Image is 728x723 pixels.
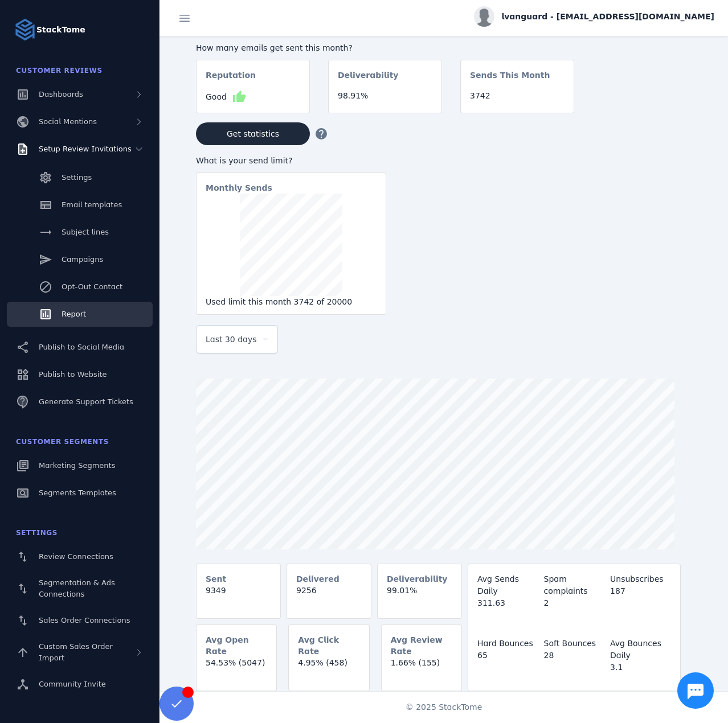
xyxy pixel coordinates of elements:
mat-card-content: 54.53% (5047) [197,657,276,678]
span: Sales Order Connections [39,616,130,625]
div: How many emails get sent this month? [196,42,574,54]
mat-card-subtitle: Avg Review Rate [391,634,452,657]
a: Marketing Segments [7,453,153,478]
div: Soft Bounces [544,638,605,650]
a: Review Connections [7,544,153,569]
span: Setup Review Invitations [39,145,132,153]
div: Hard Bounces [477,638,538,650]
mat-card-subtitle: Avg Open Rate [206,634,267,657]
span: Segmentation & Ads Connections [39,578,115,598]
mat-card-content: 4.95% (458) [289,657,369,678]
div: 65 [477,650,538,662]
a: Subject lines [7,220,153,245]
span: Publish to Website [39,370,107,379]
div: 3.1 [610,662,671,673]
span: Campaigns [62,255,103,264]
span: Community Invite [39,680,106,688]
span: Last 30 days [206,332,257,346]
span: Customer Segments [16,438,109,446]
span: Review Connections [39,552,113,561]
span: Report [62,310,86,318]
a: Segments Templates [7,480,153,506]
a: Segmentation & Ads Connections [7,572,153,606]
a: Report [7,302,153,327]
strong: StackTome [36,24,85,36]
a: Publish to Social Media [7,335,153,360]
mat-icon: thumb_up [232,90,246,104]
span: Segments Templates [39,488,116,497]
a: Sales Order Connections [7,608,153,633]
div: Used limit this month 3742 of 20000 [206,296,377,308]
a: Opt-Out Contact [7,274,153,299]
img: profile.jpg [474,6,494,27]
div: Avg Sends Daily [477,573,538,597]
button: lvanguard - [EMAIL_ADDRESS][DOMAIN_NAME] [474,6,714,27]
span: Settings [16,529,58,537]
div: Spam complaints [544,573,605,597]
span: Subject lines [62,228,109,236]
span: Email templates [62,200,122,209]
span: Generate Support Tickets [39,397,133,406]
mat-card-content: 3742 [461,90,574,111]
img: Logo image [14,18,36,41]
a: Publish to Website [7,362,153,387]
a: Community Invite [7,672,153,697]
mat-card-content: 9349 [197,585,280,606]
mat-card-subtitle: Sent [206,573,226,585]
span: Settings [62,173,92,182]
div: 28 [544,650,605,662]
span: © 2025 StackTome [406,701,482,713]
div: What is your send limit? [196,155,386,167]
mat-card-content: 99.01% [378,585,461,606]
div: 98.91% [338,90,432,102]
span: Opt-Out Contact [62,282,122,291]
div: 187 [610,585,671,597]
span: Get statistics [227,130,279,138]
span: Customer Reviews [16,67,103,75]
a: Email templates [7,192,153,217]
span: lvanguard - [EMAIL_ADDRESS][DOMAIN_NAME] [501,11,714,23]
mat-card-subtitle: Avg Click Rate [298,634,359,657]
div: 311.63 [477,597,538,609]
mat-card-subtitle: Deliverability [387,573,448,585]
span: Publish to Social Media [39,343,124,351]
mat-card-subtitle: Delivered [296,573,340,585]
span: Custom Sales Order Import [39,642,113,662]
mat-card-subtitle: Monthly Sends [206,182,272,194]
mat-card-subtitle: Reputation [206,69,256,90]
mat-card-subtitle: Sends This Month [470,69,550,90]
div: Avg Bounces Daily [610,638,671,662]
a: Campaigns [7,247,153,272]
div: Unsubscribes [610,573,671,585]
span: Marketing Segments [39,461,115,470]
div: 2 [544,597,605,609]
span: Good [206,91,227,103]
span: Dashboards [39,90,83,98]
mat-card-content: 1.66% (155) [382,657,461,678]
mat-card-subtitle: Deliverability [338,69,399,90]
mat-card-content: 9256 [287,585,371,606]
a: Settings [7,165,153,190]
span: Social Mentions [39,117,97,126]
button: Get statistics [196,122,310,145]
a: Generate Support Tickets [7,389,153,414]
